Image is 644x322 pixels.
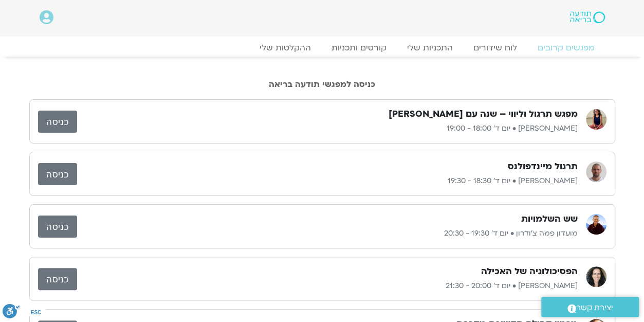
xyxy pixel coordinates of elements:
h3: שש השלמויות [521,213,578,225]
a: כניסה [38,111,77,133]
a: כניסה [38,163,77,185]
a: מפגשים קרובים [527,43,605,53]
a: התכניות שלי [397,43,463,53]
a: כניסה [38,216,77,238]
h3: הפסיכולוגיה של האכילה [481,265,578,278]
a: קורסים ותכניות [321,43,397,53]
h3: תרגול מיינדפולנס [508,160,578,173]
nav: Menu [40,43,605,53]
p: [PERSON_NAME] • יום ד׳ 18:00 - 19:00 [77,122,578,135]
p: [PERSON_NAME] • יום ד׳ 20:00 - 21:30 [77,280,578,292]
a: לוח שידורים [463,43,527,53]
a: יצירת קשר [541,297,639,317]
img: מליסה בר-אילן [586,109,606,130]
a: כניסה [38,268,77,290]
img: הילה אפללו [586,266,606,287]
h2: כניסה למפגשי תודעה בריאה [29,80,615,89]
a: ההקלטות שלי [249,43,321,53]
p: [PERSON_NAME] • יום ד׳ 18:30 - 19:30 [77,175,578,187]
p: מועדון פמה צ'ודרון • יום ד׳ 19:30 - 20:30 [77,227,578,240]
img: דקל קנטי [586,162,606,182]
h3: מפגש תרגול וליווי – שנה עם [PERSON_NAME] [389,108,578,120]
span: יצירת קשר [576,301,613,315]
img: מועדון פמה צ'ודרון [586,214,606,235]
